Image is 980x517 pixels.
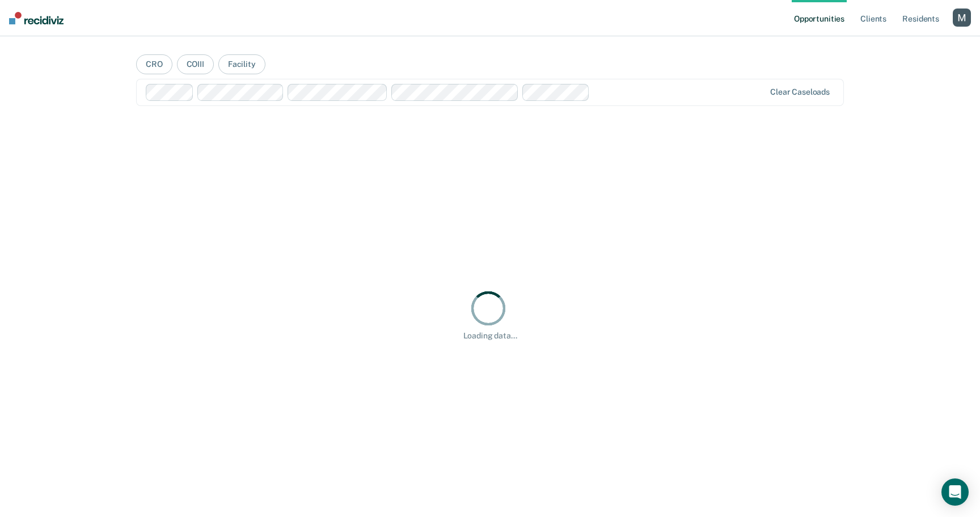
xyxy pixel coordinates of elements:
[9,12,64,24] img: Recidiviz
[177,54,214,74] button: COIII
[770,87,830,97] div: Clear caseloads
[136,54,172,74] button: CRO
[218,54,265,74] button: Facility
[941,478,969,506] div: Open Intercom Messenger
[463,331,517,341] div: Loading data...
